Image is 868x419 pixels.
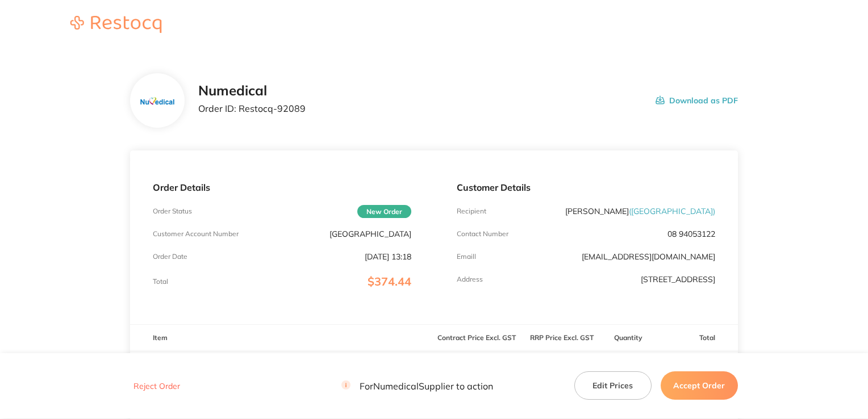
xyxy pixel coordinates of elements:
th: Item [130,325,434,351]
p: Order Status [153,207,192,215]
h2: Numedical [198,83,306,99]
p: [DATE] 13:18 [365,252,411,261]
span: $374.44 [368,274,411,288]
th: RRP Price Excl. GST [519,325,604,351]
p: 08 94053122 [667,229,715,238]
p: [STREET_ADDRESS] [641,275,715,284]
p: Order ID: Restocq- 92089 [198,103,306,114]
th: Quantity [604,325,653,351]
p: Contact Number [457,230,508,238]
img: bTgzdmk4dA [139,94,176,107]
p: Order Date [153,253,187,261]
button: Accept Order [661,372,738,400]
img: Restocq logo [59,16,173,33]
button: Reject Order [130,382,183,392]
p: [GEOGRAPHIC_DATA] [329,229,411,238]
button: Download as PDF [656,83,738,118]
p: Recipient [457,207,486,215]
button: Edit Prices [574,372,652,400]
p: Address [457,275,483,283]
a: [EMAIL_ADDRESS][DOMAIN_NAME] [582,252,715,262]
th: Contract Price Excl. GST [434,325,519,351]
span: ( [GEOGRAPHIC_DATA] ) [629,206,715,216]
p: For Numedical Supplier to action [341,381,493,392]
span: New Order [357,205,411,218]
p: Order Details [153,182,411,192]
p: [PERSON_NAME] [565,207,715,216]
p: Customer Account Number [153,230,239,238]
p: Total [153,278,168,286]
p: Customer Details [457,182,715,192]
th: Total [653,325,738,351]
a: Restocq logo [59,16,173,35]
img: c2I3aTJsNg [153,351,210,408]
p: Emaill [457,253,476,261]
